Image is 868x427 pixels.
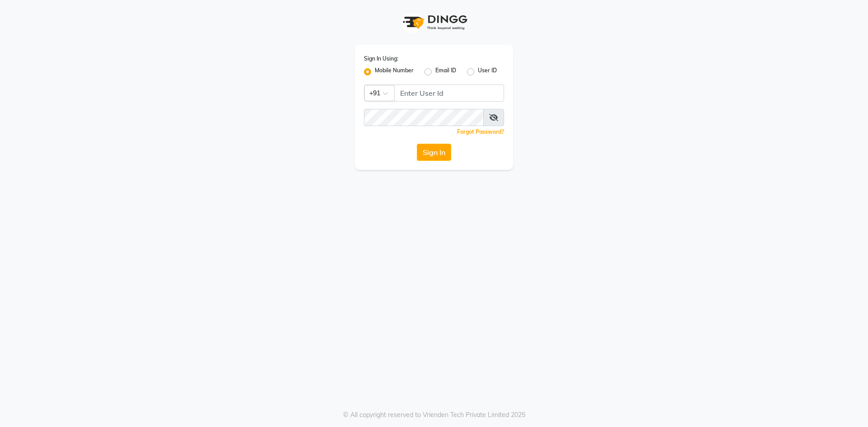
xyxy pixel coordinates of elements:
input: Username [394,84,504,102]
label: Sign In Using: [364,55,398,63]
button: Sign In [417,144,451,161]
input: Username [364,109,484,126]
label: User ID [478,66,497,77]
label: Email ID [435,66,456,77]
img: logo1.svg [398,9,470,36]
label: Mobile Number [375,66,414,77]
a: Forgot Password? [457,128,504,135]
